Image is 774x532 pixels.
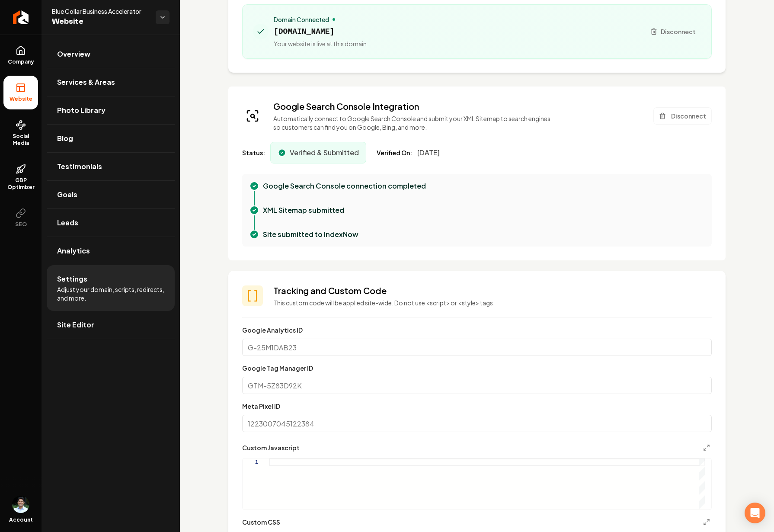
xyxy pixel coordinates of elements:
h3: Google Search Console Integration [273,100,552,112]
span: Goals [57,189,77,200]
img: Arwin Rahmatpanah [12,496,29,513]
a: Blog [47,125,175,152]
span: Blog [57,133,73,144]
span: Disconnect [661,27,696,36]
p: Site submitted to IndexNow [263,229,358,240]
a: Overview [47,40,175,68]
span: Verified & Submitted [290,147,359,158]
div: Open Intercom Messenger [745,503,765,523]
span: [DOMAIN_NAME] [274,26,367,38]
a: Leads [47,209,175,237]
span: Website [6,96,36,103]
span: Verified On: [377,148,412,157]
p: This custom code will be applied site-wide. Do not use <script> or <style> tags. [273,298,712,307]
input: G-25M1DAB23 [242,339,712,356]
p: XML Sitemap submitted [263,205,344,215]
input: GTM-5Z83D92K [242,377,712,394]
a: Photo Library [47,96,175,124]
input: 1223007045122384 [242,415,712,432]
button: SEO [3,201,38,235]
label: Custom Javascript [242,445,300,451]
a: Services & Areas [47,68,175,96]
span: Blue Collar Business Accelerator [52,7,149,16]
span: Domain Connected [274,15,329,24]
button: Disconnect [645,24,701,39]
a: Analytics [47,237,175,265]
span: Website [52,16,149,28]
span: Company [4,58,38,65]
span: Analytics [57,246,90,256]
p: Automatically connect to Google Search Console and submit your XML Sitemap to search engines so c... [273,114,552,131]
span: Adjust your domain, scripts, redirects, and more. [57,285,164,302]
button: Open user button [12,496,29,513]
div: 1 [243,458,258,466]
span: Site Editor [57,320,94,330]
span: Services & Areas [57,77,115,87]
a: Testimonials [47,153,175,180]
span: Social Media [3,133,38,147]
label: Google Analytics ID [242,326,303,334]
span: GBP Optimizer [3,177,38,191]
a: Site Editor [47,311,175,339]
img: Rebolt Logo [13,10,29,24]
label: Google Tag Manager ID [242,364,313,372]
a: Social Media [3,113,38,154]
label: Custom CSS [242,519,280,525]
span: Account [9,516,33,523]
span: Photo Library [57,105,106,115]
a: GBP Optimizer [3,157,38,198]
button: Disconnect [653,107,712,125]
h3: Tracking and Custom Code [273,285,712,297]
label: Meta Pixel ID [242,402,280,410]
a: Company [3,38,38,72]
span: Overview [57,49,90,59]
span: Your website is live at this domain [274,39,367,48]
a: Goals [47,181,175,208]
span: [DATE] [417,147,440,158]
span: SEO [12,221,30,228]
span: Status: [242,148,265,157]
span: Settings [57,274,87,284]
span: Testimonials [57,161,102,172]
p: Google Search Console connection completed [263,181,426,191]
span: Leads [57,218,78,228]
